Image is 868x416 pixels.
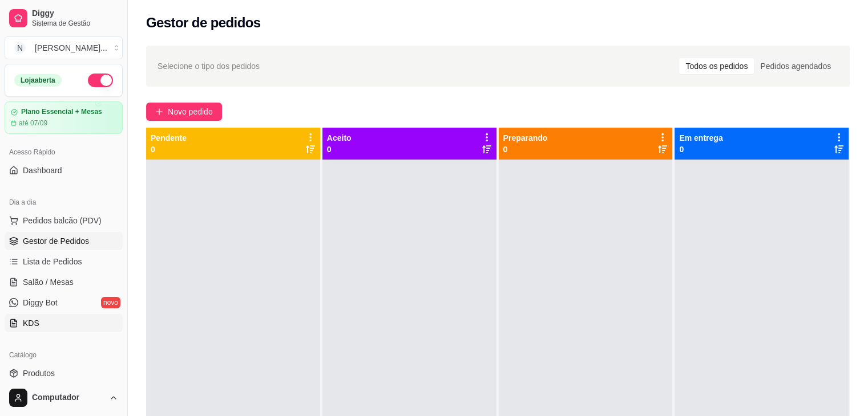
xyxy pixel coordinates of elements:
p: 0 [151,144,187,155]
p: Em entrega [679,132,722,144]
span: Sistema de Gestão [32,19,118,28]
a: Produtos [5,364,123,382]
p: 0 [327,144,352,155]
a: DiggySistema de Gestão [5,5,123,32]
span: Gestor de Pedidos [23,235,89,247]
div: Pedidos agendados [754,58,837,74]
span: Diggy [32,9,118,19]
span: Salão / Mesas [23,276,74,288]
article: até 07/09 [19,119,47,128]
a: Diggy Botnovo [5,293,123,312]
span: Selecione o tipo dos pedidos [158,60,260,72]
span: Novo pedido [168,105,213,118]
span: N [14,42,26,54]
span: Computador [32,393,104,403]
div: Loja aberta [14,74,62,87]
a: Lista de Pedidos [5,252,123,271]
div: Acesso Rápido [5,143,123,161]
div: [PERSON_NAME] ... [35,42,107,54]
p: 0 [679,144,722,155]
span: Lista de Pedidos [23,256,82,267]
div: Dia a dia [5,193,123,211]
p: Preparando [503,132,548,144]
p: 0 [503,144,548,155]
button: Pedidos balcão (PDV) [5,211,123,230]
button: Novo pedido [146,103,222,121]
span: Dashboard [23,165,62,176]
span: Produtos [23,368,55,379]
a: KDS [5,314,123,332]
button: Alterar Status [88,74,113,87]
button: Computador [5,384,123,411]
div: Todos os pedidos [679,58,754,74]
a: Plano Essencial + Mesasaté 07/09 [5,101,123,134]
a: Gestor de Pedidos [5,232,123,250]
button: Select a team [5,36,123,59]
p: Aceito [327,132,352,144]
span: Diggy Bot [23,297,58,308]
span: KDS [23,317,39,329]
span: Pedidos balcão (PDV) [23,215,102,226]
div: Catálogo [5,346,123,364]
article: Plano Essencial + Mesas [21,108,102,116]
span: plus [155,108,163,116]
p: Pendente [151,132,187,144]
h2: Gestor de pedidos [146,14,261,32]
a: Dashboard [5,161,123,180]
a: Salão / Mesas [5,273,123,291]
